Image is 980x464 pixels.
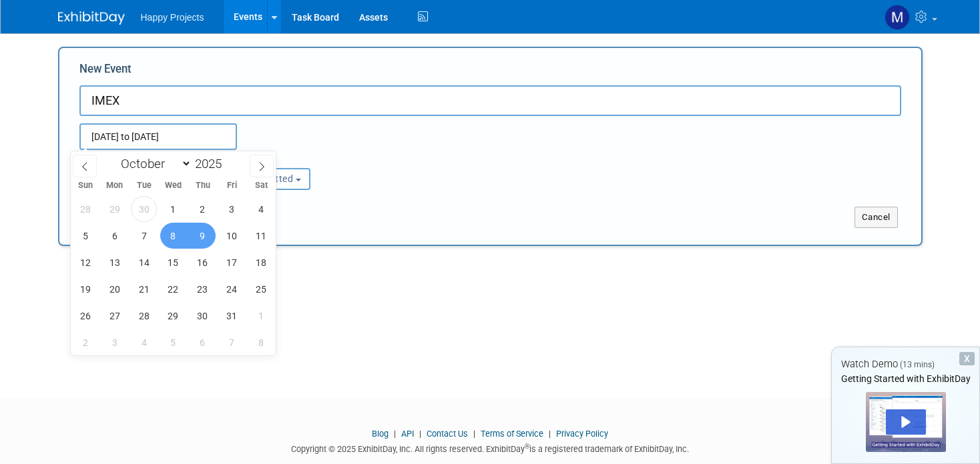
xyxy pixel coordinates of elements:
[218,181,247,190] span: Fri
[219,303,245,329] span: October 31, 2025
[72,223,98,249] span: October 5, 2025
[131,196,157,222] span: September 30, 2025
[131,329,157,355] span: November 4, 2025
[188,181,218,190] span: Thu
[545,429,554,439] span: |
[190,276,216,302] span: October 23, 2025
[72,249,98,275] span: October 12, 2025
[101,303,128,329] span: October 27, 2025
[391,429,399,439] span: |
[832,372,979,385] div: Getting Started with ExhibitDay
[190,196,216,222] span: October 2, 2025
[248,276,274,302] span: October 25, 2025
[115,155,192,172] select: Month
[854,207,898,228] button: Cancel
[101,249,128,275] span: October 13, 2025
[79,61,132,82] label: New Event
[248,196,274,222] span: October 4, 2025
[219,223,245,249] span: October 10, 2025
[141,12,204,23] span: Happy Projects
[959,352,975,365] div: Dismiss
[219,276,245,302] span: October 24, 2025
[190,223,216,249] span: October 9, 2025
[72,303,98,329] span: October 26, 2025
[248,303,274,329] span: November 1, 2025
[219,329,245,355] span: November 7, 2025
[160,276,186,302] span: October 22, 2025
[131,223,157,249] span: October 7, 2025
[79,85,901,116] input: Name of Trade Show / Conference
[248,329,274,355] span: November 8, 2025
[72,276,98,302] span: October 19, 2025
[401,429,414,439] a: API
[101,223,128,249] span: October 6, 2025
[131,303,157,329] span: October 28, 2025
[160,303,186,329] span: October 29, 2025
[101,196,128,222] span: September 29, 2025
[190,249,216,275] span: October 16, 2025
[481,429,543,439] a: Terms of Service
[248,223,274,249] span: October 11, 2025
[100,181,130,190] span: Mon
[160,196,186,222] span: October 1, 2025
[220,150,340,167] div: Participation:
[160,249,186,275] span: October 15, 2025
[79,123,237,150] input: Start Date - End Date
[885,5,910,30] img: Melissa Beltran
[832,357,979,371] div: Watch Demo
[159,181,188,190] span: Wed
[900,360,935,369] span: (13 mins)
[160,223,186,249] span: October 8, 2025
[470,429,479,439] span: |
[131,276,157,302] span: October 21, 2025
[372,429,389,439] a: Blog
[192,156,232,171] input: Year
[219,196,245,222] span: October 3, 2025
[72,329,98,355] span: November 2, 2025
[79,150,200,167] div: Attendance / Format:
[247,181,276,190] span: Sat
[416,429,425,439] span: |
[886,409,926,435] div: Play
[71,181,100,190] span: Sun
[160,329,186,355] span: November 5, 2025
[130,181,159,190] span: Tue
[219,249,245,275] span: October 17, 2025
[101,276,128,302] span: October 20, 2025
[190,303,216,329] span: October 30, 2025
[190,329,216,355] span: November 6, 2025
[72,196,98,222] span: September 28, 2025
[525,443,529,450] sup: ®
[131,249,157,275] span: October 14, 2025
[101,329,128,355] span: November 3, 2025
[556,429,608,439] a: Privacy Policy
[58,11,125,25] img: ExhibitDay
[427,429,468,439] a: Contact Us
[248,249,274,275] span: October 18, 2025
